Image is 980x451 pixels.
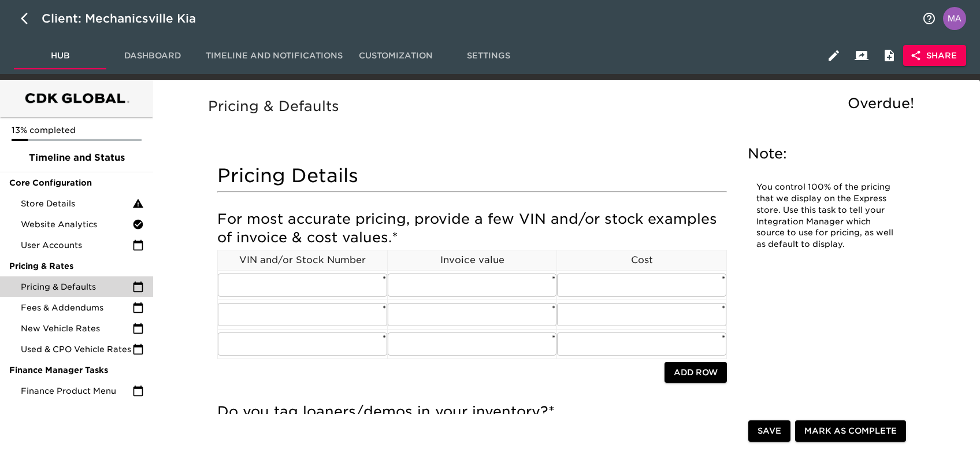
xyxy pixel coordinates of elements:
[113,49,192,63] span: Dashboard
[915,5,943,32] button: notifications
[795,421,906,442] button: Mark as Complete
[804,424,897,439] span: Mark as Complete
[21,281,132,293] span: Pricing & Defaults
[21,239,132,251] span: User Accounts
[217,210,727,247] h5: For most accurate pricing, provide a few VIN and/or stock examples of invoice & cost values.
[21,323,132,334] span: New Vehicle Rates
[9,151,144,165] span: Timeline and Status
[217,402,727,421] h5: Do you tag loaners/demos in your inventory?
[758,424,781,439] span: Save
[357,49,435,63] span: Customization
[820,42,848,69] button: Edit Hub
[848,95,914,112] span: Overdue!
[206,49,343,63] span: Timeline and Notifications
[9,260,144,272] span: Pricing & Rates
[903,45,966,66] button: Share
[912,49,957,63] span: Share
[12,124,142,136] p: 13% completed
[665,362,727,383] button: Add Row
[748,145,904,163] h5: Note:
[943,7,966,30] img: Profile
[208,97,920,116] h5: Pricing & Defaults
[674,365,718,380] span: Add Row
[388,253,557,267] p: Invoice value
[875,42,903,69] button: Internal Notes and Comments
[449,49,528,63] span: Settings
[557,253,726,267] p: Cost
[21,219,132,230] span: Website Analytics
[21,49,99,63] span: Hub
[748,421,790,442] button: Save
[756,182,895,250] p: You control 100% of the pricing that we display on the Express store. Use this task to tell your ...
[848,42,875,69] button: Client View
[21,302,132,313] span: Fees & Addendums
[21,198,132,209] span: Store Details
[21,385,132,397] span: Finance Product Menu
[217,164,727,187] h4: Pricing Details
[9,364,144,376] span: Finance Manager Tasks
[42,9,212,28] div: Client: Mechanicsville Kia
[218,253,387,267] p: VIN and/or Stock Number
[9,177,144,188] span: Core Configuration
[21,343,132,355] span: Used & CPO Vehicle Rates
